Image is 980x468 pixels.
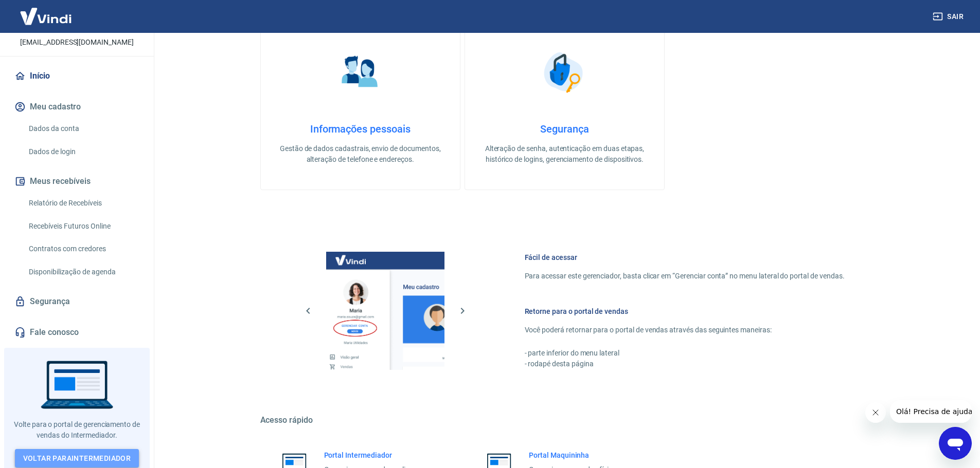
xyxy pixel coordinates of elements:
h5: Acesso rápido [260,415,869,425]
a: Segurança [12,290,141,313]
button: Meus recebíveis [12,170,141,193]
a: Fale conosco [12,321,141,344]
iframe: Mensagem da empresa [890,400,972,423]
p: - rodapé desta página [525,359,845,369]
p: Gestão de dados cadastrais, envio de documentos, alteração de telefone e endereços. [277,143,443,165]
h6: Retorne para o portal de vendas [525,306,845,316]
iframe: Botão para abrir a janela de mensagens [939,427,972,460]
p: Você poderá retornar para o portal de vendas através das seguintes maneiras: [525,325,845,335]
span: Olá! Precisa de ajuda? [6,7,86,15]
a: Informações pessoaisInformações pessoaisGestão de dados cadastrais, envio de documentos, alteraçã... [260,22,460,190]
img: Informações pessoais [334,47,386,98]
p: Para acessar este gerenciador, basta clicar em “Gerenciar conta” no menu lateral do portal de ven... [525,271,845,282]
a: Relatório de Recebíveis [25,193,141,214]
img: Vindi [12,1,79,32]
button: Meu cadastro [12,96,141,118]
p: [EMAIL_ADDRESS][DOMAIN_NAME] [20,37,134,48]
img: Segurança [539,47,590,98]
button: Sair [931,7,968,26]
a: Início [12,65,141,87]
h4: Segurança [482,123,648,135]
a: Contratos com credores [25,238,141,259]
a: Dados de login [25,141,141,162]
p: [PERSON_NAME] [35,22,118,33]
h4: Informações pessoais [277,123,443,135]
h6: Portal Maquininha [529,450,618,460]
a: Disponibilização de agenda [25,261,141,283]
a: Voltar paraIntermediador [15,449,139,468]
a: Recebíveis Futuros Online [25,216,141,237]
iframe: Fechar mensagem [865,402,886,423]
a: SegurançaSegurançaAlteração de senha, autenticação em duas etapas, histórico de logins, gerenciam... [465,22,665,190]
p: - parte inferior do menu lateral [525,348,845,359]
img: Imagem da dashboard mostrando o botão de gerenciar conta na sidebar no lado esquerdo [326,252,444,370]
p: Alteração de senha, autenticação em duas etapas, histórico de logins, gerenciamento de dispositivos. [482,143,648,165]
h6: Fácil de acessar [525,252,845,263]
a: Dados da conta [25,118,141,139]
h6: Portal Intermediador [324,450,416,460]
